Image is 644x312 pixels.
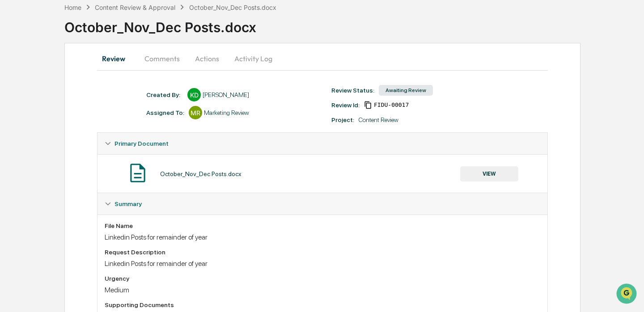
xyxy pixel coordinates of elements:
[9,131,16,138] div: 🔎
[5,109,61,125] a: 🖐️Preclearance
[9,114,16,121] div: 🖐️
[146,91,183,98] div: Created By: ‎ ‎
[460,166,518,181] button: VIEW
[30,68,147,77] div: Start new chat
[227,48,280,69] button: Activity Log
[105,286,540,294] div: Medium
[5,126,60,142] a: 🔎Data Lookup
[187,88,201,101] div: KD
[615,282,640,307] iframe: Open customer support
[97,133,547,154] div: Primary Document
[331,116,354,123] div: Project:
[9,68,25,84] img: 1746055101610-c473b297-6a78-478c-a979-82029cc54cd1
[97,48,548,69] div: secondary tabs example
[18,130,56,139] span: Data Lookup
[95,4,175,11] div: Content Review & Approval
[18,113,58,122] span: Preclearance
[189,106,202,119] div: MR
[187,48,227,69] button: Actions
[331,101,360,109] div: Review Id:
[331,87,374,94] div: Review Status:
[61,109,114,125] a: 🗄️Attestations
[105,301,540,308] div: Supporting Documents
[105,233,540,241] div: Linkedin Posts for remainder of year
[114,140,169,147] span: Primary Document
[114,200,142,207] span: Summary
[189,4,276,11] div: October_Nov_Dec Posts.docx
[127,162,149,184] img: Document Icon
[30,77,113,84] div: We're available if you need us!
[89,152,108,158] span: Pylon
[105,275,540,282] div: Urgency
[97,154,547,193] div: Primary Document
[160,170,241,177] div: October_Nov_Dec Posts.docx
[152,71,163,82] button: Start new chat
[97,48,137,69] button: Review
[204,109,249,116] div: Marketing Review
[64,4,81,11] div: Home
[63,151,108,158] a: Powered byPylon
[64,12,644,35] div: October_Nov_Dec Posts.docx
[74,113,111,122] span: Attestations
[97,193,547,215] div: Summary
[137,48,187,69] button: Comments
[105,259,540,268] div: Linkedin Posts for remainder of year
[374,101,409,109] span: ee70200a-7a31-44e4-a5c4-bf55506b6bb3
[105,249,540,256] div: Request Description
[379,85,433,96] div: Awaiting Review
[203,91,249,98] div: [PERSON_NAME]
[359,116,398,123] div: Content Review
[105,222,540,229] div: File Name
[65,114,72,121] div: 🗄️
[146,109,184,116] div: Assigned To:
[9,19,163,33] p: How can we help?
